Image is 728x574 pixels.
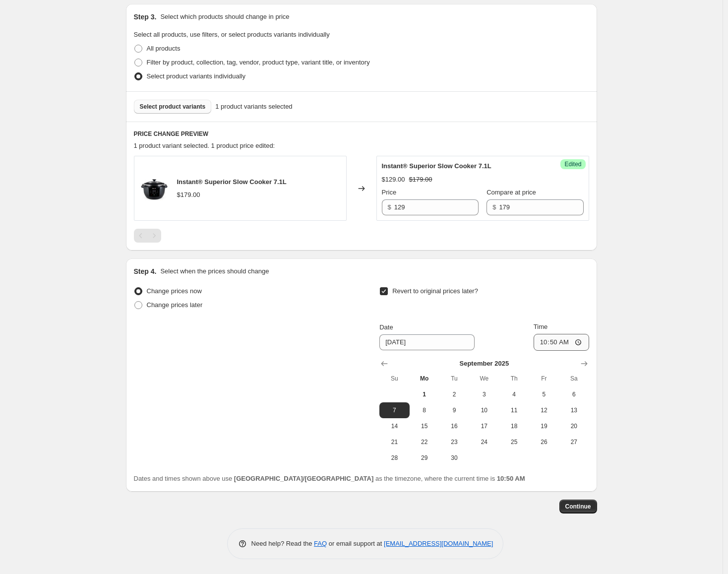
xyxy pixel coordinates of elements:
button: Thursday September 18 2025 [499,418,529,434]
span: Price [382,189,397,196]
div: $179.00 [177,190,200,200]
span: 13 [563,406,585,414]
span: Mo [414,375,435,383]
span: 9 [443,406,465,414]
span: 11 [503,406,525,414]
th: Sunday [379,371,409,386]
button: Saturday September 27 2025 [559,434,589,450]
button: Monday September 8 2025 [410,402,439,418]
div: $129.00 [382,175,405,185]
span: Revert to original prices later? [392,287,478,295]
button: Thursday September 4 2025 [499,386,529,402]
button: Friday September 19 2025 [529,418,559,434]
button: Monday September 15 2025 [410,418,439,434]
span: Th [503,375,525,383]
button: Tuesday September 9 2025 [439,402,469,418]
button: Saturday September 6 2025 [559,386,589,402]
span: 28 [383,454,405,462]
button: Thursday September 11 2025 [499,402,529,418]
button: Tuesday September 30 2025 [439,450,469,466]
b: 10:50 AM [497,475,525,482]
span: Select all products, use filters, or select products variants individually [134,31,330,38]
span: 1 product variant selected. 1 product price edited: [134,142,275,149]
span: Continue [565,503,591,510]
span: Date [379,323,393,331]
span: 23 [443,438,465,446]
a: FAQ [314,540,327,547]
button: Friday September 12 2025 [529,402,559,418]
button: Today Monday September 1 2025 [410,386,439,402]
span: Fr [533,375,555,383]
input: 12:00 [534,334,589,351]
nav: Pagination [134,229,161,243]
h6: PRICE CHANGE PREVIEW [134,130,589,138]
button: Monday September 29 2025 [410,450,439,466]
span: Instant® Superior Slow Cooker 7.1L [382,162,491,170]
span: Filter by product, collection, tag, vendor, product type, variant title, or inventory [147,59,370,66]
span: 24 [473,438,495,446]
span: Change prices later [147,301,203,309]
button: Friday September 5 2025 [529,386,559,402]
span: 15 [414,422,435,430]
span: Select product variants [140,103,206,111]
span: 5 [533,390,555,398]
span: 17 [473,422,495,430]
button: Sunday September 21 2025 [379,434,409,450]
span: 19 [533,422,555,430]
span: 26 [533,438,555,446]
span: 3 [473,390,495,398]
span: 4 [503,390,525,398]
span: $ [492,203,496,211]
input: 9/1/2025 [379,334,475,350]
span: 1 [414,390,435,398]
span: Change prices now [147,287,202,295]
span: 10 [473,406,495,414]
span: Dates and times shown above use as the timezone, where the current time is [134,475,525,482]
th: Monday [410,371,439,386]
span: 6 [563,390,585,398]
b: [GEOGRAPHIC_DATA]/[GEOGRAPHIC_DATA] [234,475,373,482]
button: Monday September 22 2025 [410,434,439,450]
span: 1 product variants selected [215,102,292,112]
span: 8 [414,406,435,414]
span: 25 [503,438,525,446]
span: All products [147,45,181,52]
p: Select which products should change in price [160,12,289,22]
span: 30 [443,454,465,462]
span: or email support at [327,540,384,547]
h2: Step 4. [134,266,157,276]
span: 29 [414,454,435,462]
span: 21 [383,438,405,446]
button: Sunday September 7 2025 [379,402,409,418]
span: Compare at price [486,189,536,196]
span: 2 [443,390,465,398]
span: Su [383,375,405,383]
span: Tu [443,375,465,383]
button: Tuesday September 16 2025 [439,418,469,434]
h2: Step 3. [134,12,157,22]
span: Sa [563,375,585,383]
th: Friday [529,371,559,386]
a: [EMAIL_ADDRESS][DOMAIN_NAME] [384,540,493,547]
span: $ [388,203,391,211]
button: Saturday September 20 2025 [559,418,589,434]
button: Wednesday September 24 2025 [469,434,499,450]
th: Saturday [559,371,589,386]
img: ATF_Tile1_Hero_80x.webp [139,174,169,203]
button: Continue [559,500,597,513]
th: Tuesday [439,371,469,386]
span: We [473,375,495,383]
button: Select product variants [134,100,212,114]
span: Time [534,323,547,330]
span: Select product variants individually [147,72,245,80]
span: 14 [383,422,405,430]
span: 22 [414,438,435,446]
span: 20 [563,422,585,430]
button: Wednesday September 3 2025 [469,386,499,402]
button: Show next month, October 2025 [577,357,591,371]
button: Friday September 26 2025 [529,434,559,450]
span: 18 [503,422,525,430]
th: Thursday [499,371,529,386]
button: Thursday September 25 2025 [499,434,529,450]
button: Tuesday September 2 2025 [439,386,469,402]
